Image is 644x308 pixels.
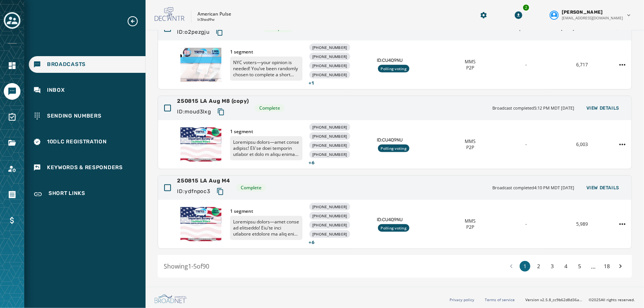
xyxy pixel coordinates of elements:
[580,182,625,193] button: View Details
[309,141,350,149] div: [PHONE_NUMBER]
[586,185,619,191] span: View Details
[213,25,226,39] button: Copy text to clipboard
[589,297,635,302] span: © 2025 All rights reserved.
[450,297,474,302] a: Privacy policy
[177,97,249,105] span: 250815 LA Aug M8 (copy)
[574,261,585,272] button: 5
[47,86,65,94] span: Inbox
[29,108,146,124] a: Navigate to Sending Numbers
[309,203,350,211] div: [PHONE_NUMBER]
[485,297,515,302] a: Terms of service
[4,160,20,177] a: Navigate to Account
[557,221,607,227] div: 5,989
[533,261,544,272] button: 2
[377,217,440,223] span: ID: CU4Q9NU
[465,59,476,65] span: MMS
[501,62,552,68] div: -
[309,160,371,166] span: + 6
[230,208,302,214] span: 1 segment
[230,49,302,55] span: 1 segment
[512,8,525,22] button: Download Menu
[377,57,440,63] span: ID: CU4Q9NU
[562,9,603,15] span: [PERSON_NAME]
[230,136,302,160] p: Loremipsu dolors—amet conse adipisc! Eli'se doei temporin utlabor et dolo m aliqu enimad mi ven q...
[177,108,211,116] span: ID: moud3lxg
[29,159,146,176] a: Navigate to Keywords & Responders
[602,261,612,272] button: 18
[377,137,440,143] span: ID: CU4Q9NU
[525,297,583,303] span: Version
[214,105,228,119] button: Copy text to clipboard
[492,105,574,112] span: Broadcast completed 5:12 PM MDT [DATE]
[477,8,490,22] button: Manage global settings
[616,59,628,71] button: 250816 NYC Mayoral Two M1 action menu
[4,57,20,74] a: Navigate to Home
[309,151,350,158] div: [PHONE_NUMBER]
[47,112,102,120] span: Sending Numbers
[309,221,350,229] div: [PHONE_NUMBER]
[197,11,231,17] p: American Pulse
[4,212,20,229] a: Navigate to Billing
[4,186,20,203] a: Navigate to Orders
[501,141,552,148] div: -
[29,56,146,73] a: Navigate to Broadcasts
[378,145,410,152] div: Polling voting
[378,65,410,72] div: Polling voting
[309,80,371,86] span: + 1
[309,53,350,60] div: [PHONE_NUMBER]
[309,212,350,220] div: [PHONE_NUMBER]
[561,261,571,272] button: 4
[616,218,628,230] button: 250815 LA Aug M4 action menu
[562,15,623,21] span: [EMAIL_ADDRESS][DOMAIN_NAME]
[580,103,625,113] button: View Details
[29,82,146,99] a: Navigate to Inbox
[557,141,607,148] div: 6,003
[616,138,628,151] button: 250815 LA Aug M8 (copy) action menu
[29,185,146,203] a: Navigate to Short Links
[4,109,20,126] a: Navigate to Surveys
[4,83,20,100] a: Navigate to Messaging
[522,4,530,11] div: 2
[180,48,221,82] img: Thumbnail
[241,185,262,191] span: Complete
[309,132,350,140] div: [PHONE_NUMBER]
[378,224,410,232] div: Polling voting
[230,216,302,240] p: Loremipsu dolors—amet conse ad elitseddo! Eiu'te inci utlabore etdolore ma aliq enim ad m venia q...
[164,262,209,270] span: Showing 1 - 5 of 90
[309,239,371,245] span: + 6
[520,261,530,272] button: 1
[309,62,350,69] div: [PHONE_NUMBER]
[259,105,280,111] span: Complete
[466,145,474,151] span: P2P
[466,65,474,71] span: P2P
[47,164,123,171] span: Keywords & Responders
[177,188,210,195] span: ID: ydfnpoc3
[47,138,107,146] span: 10DLC Registration
[465,138,476,145] span: MMS
[4,135,20,151] a: Navigate to Files
[29,134,146,150] a: Navigate to 10DLC Registration
[309,44,350,51] div: [PHONE_NUMBER]
[309,71,350,79] div: [PHONE_NUMBER]
[547,6,635,24] button: User settings
[465,218,476,224] span: MMS
[180,207,221,241] img: Thumbnail
[586,105,619,111] span: View Details
[557,62,607,68] div: 6,717
[213,185,227,198] button: Copy text to clipboard
[466,224,474,230] span: P2P
[49,190,85,199] span: Short Links
[309,230,350,238] div: [PHONE_NUMBER]
[501,221,552,227] div: -
[588,262,599,271] span: ...
[230,57,302,81] p: NYC voters—your opinion is needed! You’ve been randomly chosen to complete a short survey on the ...
[492,185,574,191] span: Broadcast completed 4:10 PM MDT [DATE]
[47,61,86,68] span: Broadcasts
[177,28,210,36] span: ID: o2pezgju
[547,261,558,272] button: 3
[127,15,145,27] button: Expand sub nav menu
[4,12,20,29] button: Toggle account select drawer
[230,129,302,135] span: 1 segment
[540,297,583,303] span: v2.5.8_cc9b62d8d36ac40d66e6ee4009d0e0f304571100
[180,127,221,162] img: Thumbnail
